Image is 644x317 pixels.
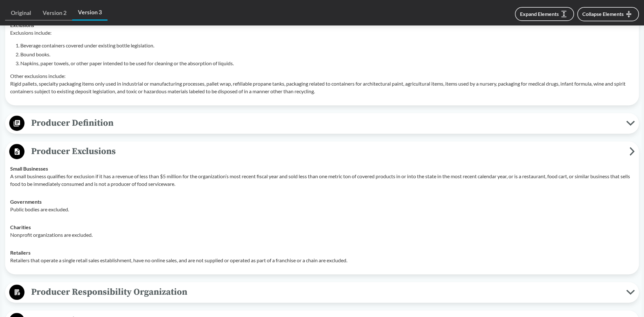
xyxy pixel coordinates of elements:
button: Producer Definition [7,115,637,131]
li: Bound books. [20,51,634,58]
a: Version 2 [37,6,72,20]
li: Beverage containers covered under existing bottle legislation. [20,42,634,49]
span: Producer Responsibility Organization [24,285,626,299]
p: Other exclusions include: Rigid pallets, specialty packaging items only used in industrial or man... [10,72,634,95]
p: Exclusions include: [10,29,634,37]
a: Version 3 [72,5,107,21]
strong: Retailers [10,250,31,256]
p: Public bodies are excluded. [10,206,634,213]
p: A small business qualifies for exclusion if it has a revenue of less than $5 million for the orga... [10,173,634,188]
button: Collapse Elements [577,7,639,21]
a: Original [5,6,37,20]
button: Producer Responsibility Organization [7,284,637,300]
span: Producer Exclusions [24,144,629,158]
strong: Small Businesses [10,166,48,172]
span: Producer Definition [24,116,626,130]
strong: Charities [10,224,31,230]
p: Nonprofit organizations are excluded. [10,231,634,239]
strong: Exclusions [10,22,34,28]
li: Napkins, paper towels, or other paper intended to be used for cleaning or the absorption of liquids. [20,60,634,67]
strong: Governments [10,199,42,205]
p: Retailers that operate a single retail sales establishment, have no online sales, and are not sup... [10,257,634,264]
button: Producer Exclusions [7,144,637,160]
button: Expand Elements [515,7,574,21]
